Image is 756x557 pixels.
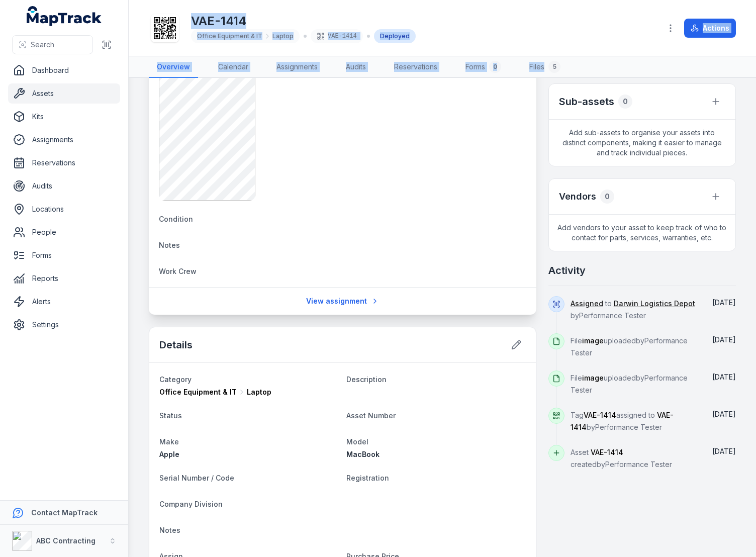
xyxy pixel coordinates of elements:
[159,500,223,508] span: Company Division
[571,299,695,320] span: to by Performance Tester
[582,336,604,345] span: image
[159,437,179,446] span: Make
[584,411,616,419] span: VAE-1414
[712,410,736,418] time: 21/07/2025, 1:26:35 pm
[571,336,688,357] span: File uploaded by Performance Tester
[346,411,396,420] span: Asset Number
[8,245,120,265] a: Forms
[712,335,736,344] span: [DATE]
[338,57,374,78] a: Audits
[559,95,614,109] h2: Sub-assets
[712,298,736,307] time: 21/07/2025, 1:27:00 pm
[712,335,736,344] time: 21/07/2025, 1:26:40 pm
[386,57,445,78] a: Reservations
[549,215,735,251] span: Add vendors to your asset to keep track of who to contact for parts, services, warranties, etc.
[8,315,120,335] a: Settings
[374,29,416,43] div: Deployed
[614,299,695,309] a: Darwin Logistics Depot
[8,176,120,196] a: Audits
[149,57,198,78] a: Overview
[272,32,294,40] span: Laptop
[712,298,736,307] span: [DATE]
[159,215,193,223] span: Condition
[684,19,736,38] button: Actions
[559,190,596,204] h3: Vendors
[571,411,674,431] span: Tag assigned to by Performance Tester
[549,120,735,166] span: Add sub-assets to organise your assets into distinct components, making it easier to manage and t...
[8,153,120,173] a: Reservations
[582,374,604,382] span: image
[591,448,623,456] span: VAE-1414
[159,411,182,420] span: Status
[571,299,603,309] a: Assigned
[712,447,736,455] time: 21/07/2025, 1:26:34 pm
[159,338,193,352] h2: Details
[457,57,509,78] a: Forms0
[159,387,237,397] span: Office Equipment & IT
[36,536,96,545] strong: ABC Contracting
[712,373,736,381] span: [DATE]
[548,263,586,277] h2: Activity
[159,474,234,482] span: Serial Number / Code
[210,57,256,78] a: Calendar
[346,474,389,482] span: Registration
[489,61,501,73] div: 0
[8,83,120,104] a: Assets
[346,437,368,446] span: Model
[8,292,120,312] a: Alerts
[8,222,120,242] a: People
[27,6,102,26] a: MapTrack
[346,375,387,384] span: Description
[159,375,192,384] span: Category
[8,268,120,289] a: Reports
[346,450,380,458] span: MacBook
[247,387,271,397] span: Laptop
[8,130,120,150] a: Assignments
[712,447,736,455] span: [DATE]
[197,32,262,40] span: Office Equipment & IT
[311,29,363,43] div: VAE-1414
[521,57,569,78] a: Files5
[8,199,120,219] a: Locations
[712,373,736,381] time: 21/07/2025, 1:26:40 pm
[548,61,560,73] div: 5
[159,526,180,534] span: Notes
[600,190,614,204] div: 0
[571,374,688,394] span: File uploaded by Performance Tester
[618,95,632,109] div: 0
[300,292,386,311] a: View assignment
[31,508,98,517] strong: Contact MapTrack
[31,40,54,50] span: Search
[159,241,180,249] span: Notes
[159,267,197,275] span: Work Crew
[8,107,120,127] a: Kits
[159,450,179,458] span: Apple
[12,35,93,54] button: Search
[571,448,672,469] span: Asset created by Performance Tester
[8,60,120,80] a: Dashboard
[191,13,416,29] h1: VAE-1414
[712,410,736,418] span: [DATE]
[268,57,326,78] a: Assignments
